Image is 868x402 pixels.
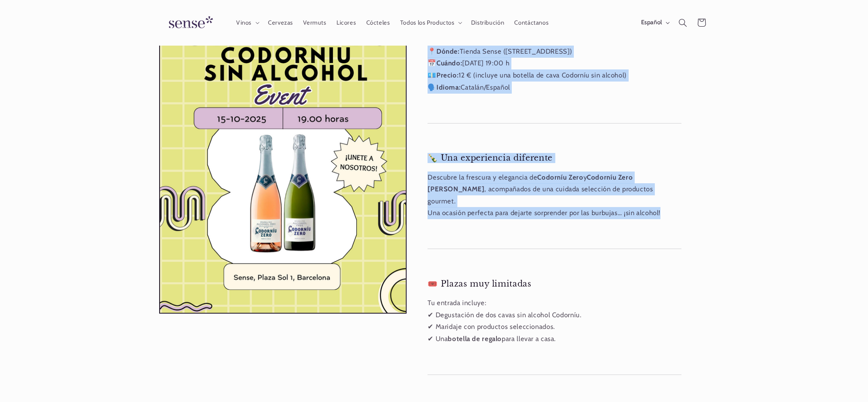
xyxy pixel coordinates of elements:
[428,153,681,163] h3: 🍾 Una experiencia diferente
[673,13,692,32] summary: Búsqueda
[231,14,263,31] summary: Vinos
[448,335,502,343] strong: botella de regalo
[509,14,554,31] a: Contáctanos
[268,19,293,27] span: Cervezas
[428,279,681,289] h3: 🎟️ Plazas muy limitadas
[466,14,509,31] a: Distribución
[331,14,361,31] a: Licores
[366,19,390,27] span: Cócteles
[428,46,681,93] p: 📍 Tienda Sense ([STREET_ADDRESS]) 📅 [DATE] 19:00 h 💶 12 € (incluye una botella de cava Codorníu s...
[159,11,220,34] img: Sense
[641,19,662,27] span: Español
[436,71,459,79] strong: Precio:
[636,15,673,31] button: Español
[159,13,407,314] media-gallery: Visor de la galería
[514,19,548,27] span: Contáctanos
[537,173,583,181] strong: Codorníu Zero
[400,19,455,27] span: Todos los Productos
[303,19,326,27] span: Vermuts
[428,172,681,219] p: Descubre la frescura y elegancia de y , acompañados de una cuidada selección de productos gourmet...
[471,19,505,27] span: Distribución
[395,14,466,31] summary: Todos los Productos
[156,8,223,38] a: Sense
[336,19,356,27] span: Licores
[361,14,395,31] a: Cócteles
[436,83,461,91] strong: Idioma:
[436,59,462,67] strong: Cuándo:
[436,47,460,55] strong: Dónde:
[236,19,251,27] span: Vinos
[298,14,332,31] a: Vermuts
[428,297,681,345] p: Tu entrada incluye: ✔ Degustación de dos cavas sin alcohol Codorníu. ✔ Maridaje con productos sel...
[263,14,298,31] a: Cervezas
